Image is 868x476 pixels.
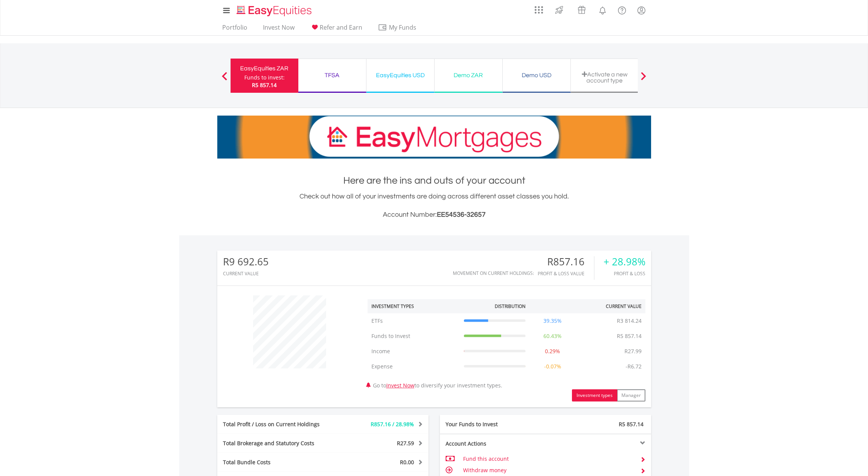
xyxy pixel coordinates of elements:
[217,459,341,466] div: Total Bundle Costs
[604,271,645,276] div: Profit & Loss
[244,74,285,81] div: Funds to invest:
[400,459,414,466] span: R0.00
[622,359,645,374] td: -R6.72
[217,191,651,220] div: Check out how all of your investments are doing across different asset classes you hold.
[437,211,486,218] span: EE54536-32657
[440,440,546,447] div: Account Actions
[617,389,645,401] button: Manager
[320,23,362,32] span: Refer and Earn
[538,271,594,276] div: Profit & Loss Value
[235,63,294,74] div: EasyEquities ZAR
[535,6,543,14] img: grid-menu-icon.svg
[575,4,588,16] img: vouchers-v2.svg
[575,71,634,84] div: Activate a new account type
[362,292,651,401] div: Go to to diversify your investment types.
[621,344,645,359] td: R27.99
[495,303,526,309] div: Distribution
[386,382,414,389] a: Invest Now
[368,359,460,374] td: Expense
[368,313,460,328] td: ETFs
[307,24,365,35] a: Refer and Earn
[217,174,651,187] h1: Here are the ins and outs of your account
[463,465,634,476] td: Withdraw money
[303,70,362,81] div: TFSA
[217,420,341,428] div: Total Profit / Loss on Current Holdings
[632,2,651,19] a: My Profile
[397,440,414,447] span: R27.59
[217,209,651,220] h3: Account Number:
[529,359,576,374] td: -0.07%
[529,328,576,344] td: 60.43%
[371,420,414,428] span: R857.16 / 28.98%
[252,81,277,89] span: R5 857.14
[368,299,460,313] th: Investment Types
[529,313,576,328] td: 39.35%
[235,5,315,17] img: EasyEquities_Logo.png
[604,256,645,267] div: + 28.98%
[217,116,651,159] img: EasyMortage Promotion Banner
[217,440,341,447] div: Total Brokerage and Statutory Costs
[440,420,546,428] div: Your Funds to Invest
[463,453,634,465] td: Fund this account
[529,344,576,359] td: 0.29%
[378,22,428,32] span: My Funds
[368,344,460,359] td: Income
[612,2,632,17] a: FAQ's and Support
[572,389,617,401] button: Investment types
[593,2,612,17] a: Notifications
[530,2,548,14] a: AppsGrid
[439,70,498,81] div: Demo ZAR
[507,70,566,81] div: Demo USD
[613,328,645,344] td: R5 857.14
[619,420,643,428] span: R5 857.14
[223,271,269,276] div: CURRENT VALUE
[613,313,645,328] td: R3 814.24
[553,4,565,16] img: thrive-v2.svg
[219,24,250,35] a: Portfolio
[371,70,430,81] div: EasyEquities USD
[368,328,460,344] td: Funds to Invest
[260,24,298,35] a: Invest Now
[576,299,645,313] th: Current Value
[453,271,534,276] div: Movement on Current Holdings:
[234,2,315,17] a: Home page
[223,256,269,267] div: R9 692.65
[570,2,593,16] a: Vouchers
[538,256,594,267] div: R857.16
